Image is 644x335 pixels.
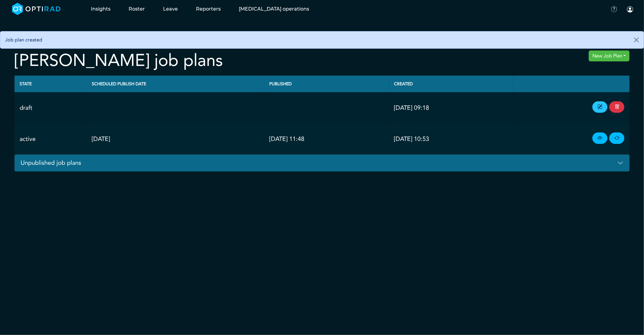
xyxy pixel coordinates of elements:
td: [DATE] 10:53 [389,123,513,154]
th: State [14,76,87,92]
th: Created [389,76,513,92]
button: New Job Plan [589,50,630,61]
th: Scheduled Publish Date [87,76,264,92]
td: [DATE] 11:48 [264,123,389,154]
i: create new Job Plan copied from this one [614,135,619,141]
td: [DATE] [87,123,264,154]
td: active [14,123,87,154]
button: Unpublished job plans [14,154,630,172]
td: draft [14,92,87,123]
th: Published [264,76,389,92]
button: Close [629,31,644,48]
img: brand-opti-rad-logos-blue-and-white-d2f68631ba2948856bd03f2d395fb146ddc8fb01b4b6e9315ea85fa773367... [12,3,61,15]
td: [DATE] 09:18 [389,92,513,123]
h2: [PERSON_NAME] job plans [14,50,223,71]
